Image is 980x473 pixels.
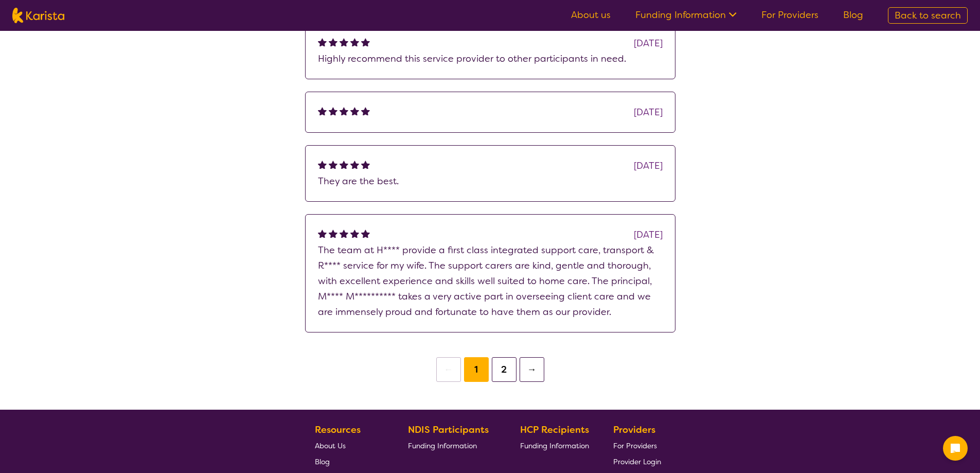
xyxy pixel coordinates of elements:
[492,357,516,382] button: 2
[315,441,346,450] span: About Us
[329,38,337,46] img: fullstar
[315,424,361,436] b: Resources
[761,9,818,21] a: For Providers
[318,242,663,320] p: The team at H**** provide a first class integrated support care, transport & R**** service for my...
[329,107,337,115] img: fullstar
[634,36,663,51] div: [DATE]
[613,457,661,466] span: Provider Login
[329,160,337,169] img: fullstar
[350,107,359,115] img: fullstar
[350,38,359,46] img: fullstar
[318,160,327,169] img: fullstar
[635,9,737,21] a: Funding Information
[318,51,663,66] p: Highly recommend this service provider to other participants in need.
[340,160,348,169] img: fullstar
[340,229,348,238] img: fullstar
[634,158,663,173] div: [DATE]
[12,8,64,23] img: Karista logo
[315,457,330,466] span: Blog
[340,38,348,46] img: fullstar
[613,424,655,436] b: Providers
[613,441,657,450] span: For Providers
[408,424,489,436] b: NDIS Participants
[843,9,863,21] a: Blog
[613,453,661,469] a: Provider Login
[520,357,544,382] button: →
[318,229,327,238] img: fullstar
[408,441,477,450] span: Funding Information
[464,357,489,382] button: 1
[318,107,327,115] img: fullstar
[318,38,327,46] img: fullstar
[350,229,359,238] img: fullstar
[350,160,359,169] img: fullstar
[613,437,661,453] a: For Providers
[361,160,370,169] img: fullstar
[520,437,589,453] a: Funding Information
[329,229,337,238] img: fullstar
[520,441,589,450] span: Funding Information
[361,229,370,238] img: fullstar
[315,437,384,453] a: About Us
[436,357,461,382] button: ←
[634,104,663,120] div: [DATE]
[318,173,663,189] p: They are the best.
[361,107,370,115] img: fullstar
[315,453,384,469] a: Blog
[340,107,348,115] img: fullstar
[634,227,663,242] div: [DATE]
[520,424,589,436] b: HCP Recipients
[571,9,611,21] a: About us
[895,9,961,22] span: Back to search
[408,437,496,453] a: Funding Information
[888,7,968,24] a: Back to search
[361,38,370,46] img: fullstar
